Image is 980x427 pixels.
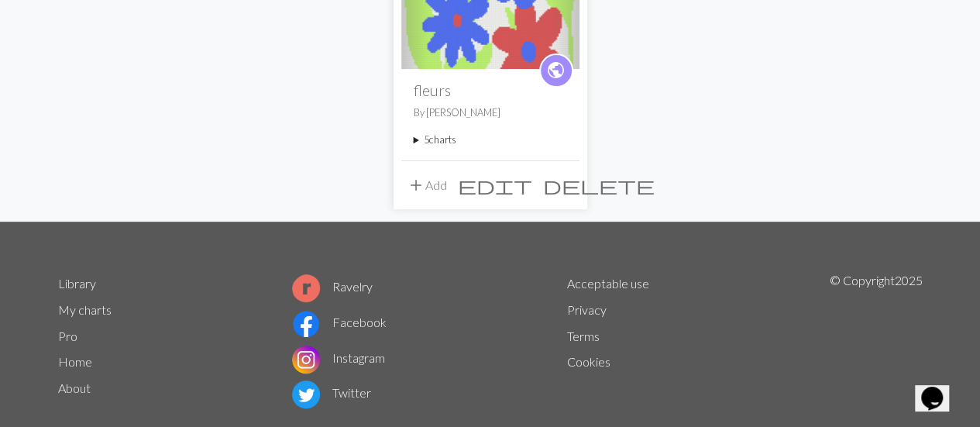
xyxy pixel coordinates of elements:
[543,174,655,196] span: delete
[292,381,320,408] img: Twitter logo
[292,385,371,400] a: Twitter
[458,176,532,195] i: Edit
[292,310,320,338] img: Facebook logo
[830,271,923,412] p: © Copyright 2025
[414,133,567,147] summary: 5charts
[546,58,566,82] span: public
[458,174,532,196] span: edit
[58,329,77,343] a: Pro
[915,365,965,412] iframe: chat widget
[58,354,92,369] a: Home
[292,279,373,294] a: Ravelry
[539,53,573,88] a: public
[538,170,660,200] button: Delete
[407,174,425,196] span: add
[567,329,600,343] a: Terms
[414,105,567,120] p: By [PERSON_NAME]
[292,350,385,365] a: Instagram
[292,274,320,302] img: Ravelry logo
[546,55,566,86] i: public
[58,302,112,317] a: My charts
[58,381,91,395] a: About
[567,354,610,369] a: Cookies
[292,315,387,329] a: Facebook
[401,170,452,200] button: Add
[292,346,320,374] img: Instagram logo
[58,276,96,291] a: Library
[567,276,649,291] a: Acceptable use
[414,81,567,99] h2: fleurs
[452,170,538,200] button: Edit
[567,302,607,317] a: Privacy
